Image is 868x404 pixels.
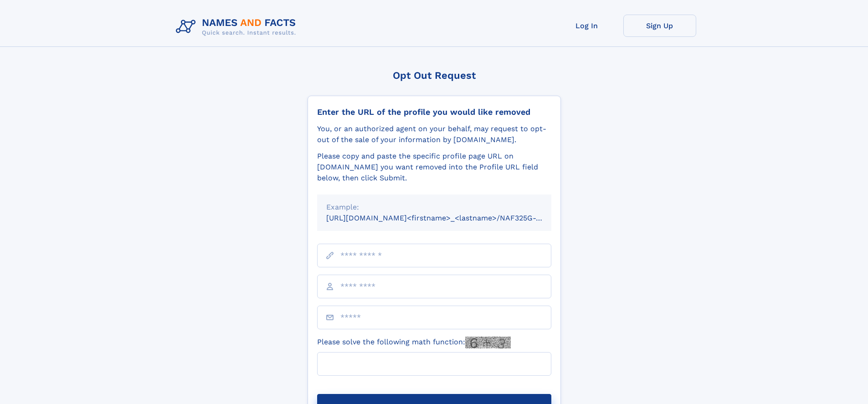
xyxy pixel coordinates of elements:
[550,15,623,37] a: Log In
[317,337,511,348] label: Please solve the following math function:
[317,107,551,117] div: Enter the URL of the profile you would like removed
[326,202,542,213] div: Example:
[623,15,696,37] a: Sign Up
[317,151,551,184] div: Please copy and paste the specific profile page URL on [DOMAIN_NAME] you want removed into the Pr...
[308,70,561,81] div: Opt Out Request
[317,123,551,145] div: You, or an authorized agent on your behalf, may request to opt-out of the sale of your informatio...
[172,15,303,39] img: Logo Names and Facts
[326,214,569,222] small: [URL][DOMAIN_NAME]<firstname>_<lastname>/NAF325G-xxxxxxxx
